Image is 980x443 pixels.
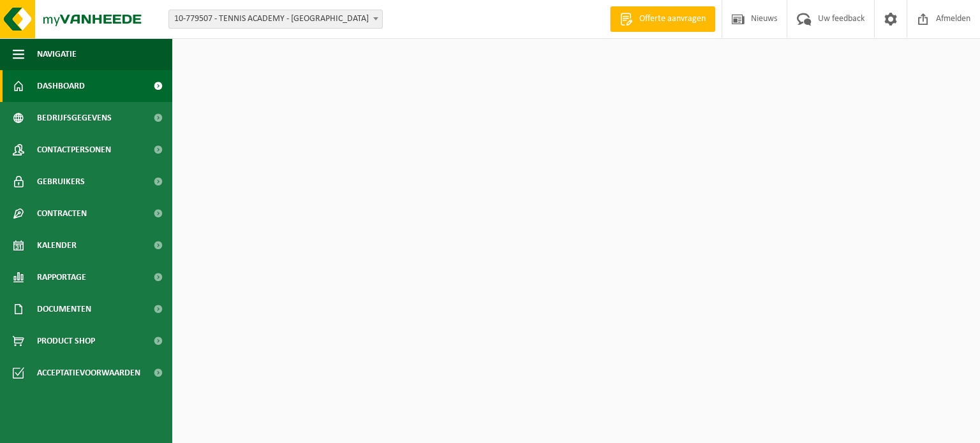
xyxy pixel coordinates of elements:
span: Contactpersonen [37,134,111,166]
span: Bedrijfsgegevens [37,102,112,134]
span: Product Shop [37,325,95,357]
span: 10-779507 - TENNIS ACADEMY - GERAARDSBERGEN [168,10,383,29]
span: Dashboard [37,70,85,102]
span: Offerte aanvragen [636,13,709,25]
span: Kalender [37,229,77,261]
span: Navigatie [37,38,77,70]
span: Gebruikers [37,166,85,198]
a: Offerte aanvragen [610,6,715,32]
span: Contracten [37,198,87,229]
span: Acceptatievoorwaarden [37,357,140,389]
span: Rapportage [37,261,86,293]
span: Documenten [37,293,91,325]
span: 10-779507 - TENNIS ACADEMY - GERAARDSBERGEN [169,10,382,28]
